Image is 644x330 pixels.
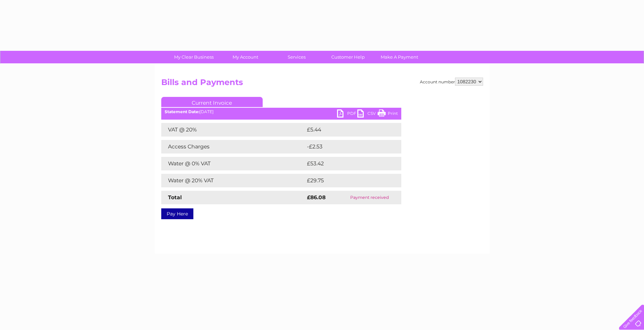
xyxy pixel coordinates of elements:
[337,109,357,119] a: PDF
[305,157,387,170] td: £53.42
[161,140,305,153] td: Access Charges
[161,208,193,219] a: Pay Here
[305,140,387,153] td: -£2.53
[320,51,376,63] a: Customer Help
[166,51,222,63] a: My Clear Business
[307,194,326,201] strong: £86.08
[372,51,427,63] a: Make A Payment
[420,78,483,86] div: Account number
[161,109,401,114] div: [DATE]
[161,123,305,137] td: VAT @ 20%
[305,123,386,137] td: £5.44
[217,51,273,63] a: My Account
[305,174,387,187] td: £29.75
[161,97,263,107] a: Current Invoice
[269,51,325,63] a: Services
[161,78,483,90] h2: Bills and Payments
[161,174,305,187] td: Water @ 20% VAT
[357,109,378,119] a: CSV
[338,191,401,204] td: Payment received
[168,194,182,201] strong: Total
[378,109,398,119] a: Print
[161,157,305,170] td: Water @ 0% VAT
[165,109,199,114] b: Statement Date:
